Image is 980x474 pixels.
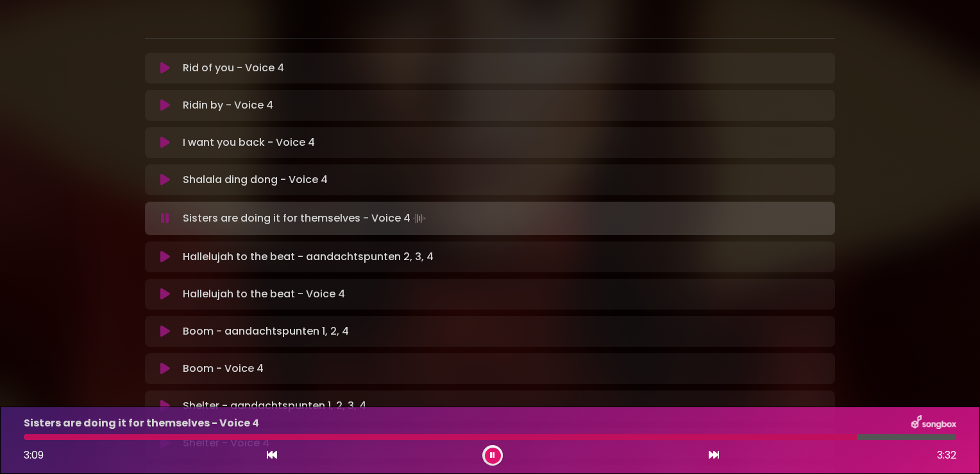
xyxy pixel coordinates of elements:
p: Sisters are doing it for themselves - Voice 4 [24,416,259,431]
span: 3:09 [24,448,44,462]
img: waveform4.gif [410,209,428,227]
p: Boom - Voice 4 [183,361,264,376]
p: Hallelujah to the beat - Voice 4 [183,286,345,302]
p: Ridin by - Voice 4 [183,98,273,113]
p: Shalala ding dong - Voice 4 [183,172,328,188]
img: songbox-logo-white.png [911,415,956,432]
p: Rid of you - Voice 4 [183,60,284,76]
p: Boom - aandachtspunten 1, 2, 4 [183,324,349,339]
p: Hallelujah to the beat - aandachtspunten 2, 3, 4 [183,249,434,265]
p: I want you back - Voice 4 [183,135,315,150]
p: Sisters are doing it for themselves - Voice 4 [183,209,428,227]
span: 3:32 [937,448,956,463]
p: Shelter - aandachtspunten 1, 2, 3, 4 [183,398,366,414]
